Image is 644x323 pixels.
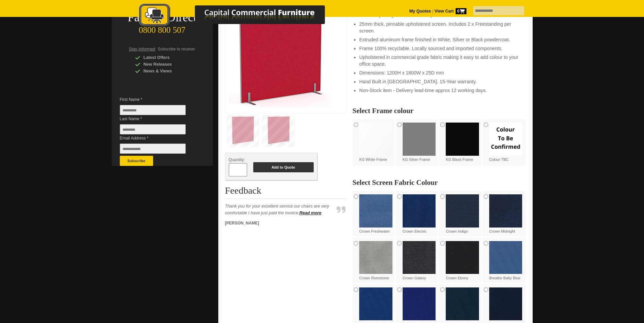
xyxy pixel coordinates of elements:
[229,157,245,162] span: Quantity:
[403,241,436,274] img: Crown Galaxy
[489,241,522,274] img: Breathe Baby Blue
[433,9,466,14] a: View Cart0
[489,123,522,162] label: Colour TBC
[120,135,196,142] span: Email Address *
[135,61,200,68] div: New Releases
[489,241,522,281] label: Breathe Baby Blue
[352,107,526,114] h2: Select Frame colour
[112,13,213,22] div: Factory Direct
[120,115,196,122] span: Last Name *
[489,194,522,234] label: Crown Midnight
[359,54,519,67] li: Upholstered in commercial grade fabric making it easy to add colour to your office space.
[359,241,392,281] label: Crown Riverstone
[403,123,436,156] img: KG Silver Frame
[446,194,479,234] label: Crown Indigo
[489,194,522,228] img: Crown Midnight
[403,241,436,281] label: Crown Galaxy
[135,68,200,74] div: News & Views
[225,203,334,216] p: Thank you for your excellent service our chairs are very comfortable I have just paid the invoice.
[359,194,392,234] label: Crown Freshwater
[120,156,153,166] button: Subscribe
[352,179,526,186] h2: Select Screen Fabric Colour
[359,87,519,94] li: Non-Stock item - Delivery lead-time approx 12 working days.
[225,220,334,227] p: [PERSON_NAME]
[446,123,479,156] img: KG Black Frame
[359,241,392,274] img: Crown Riverstone
[120,96,196,103] span: First Name *
[359,36,519,43] li: Extruded aluminum frame finished in White, Silver or Black powdercoat.
[120,3,358,28] img: Capital Commercial Furniture Logo
[489,287,522,321] img: Breathe Navy
[135,54,200,61] div: Latest Offers
[120,144,186,154] input: Email Address *
[359,287,392,321] img: Breathe Sky Blue
[435,9,466,14] strong: View Cart
[359,45,519,52] li: Frame 100% recyclable. Locally sourced and imported components.
[446,287,479,321] img: Breathe Steel Blue
[158,47,196,51] span: Subscribe to receive:
[359,69,519,76] li: Dimensions: 1200H x 1800W x 25D mm
[446,241,479,281] label: Crown Ebony
[446,194,479,228] img: Crown Indigo
[403,287,436,321] img: Breathe Royal Blue
[359,78,519,85] li: Hand Built in [GEOGRAPHIC_DATA]. 15-Year warranty.
[129,47,155,51] span: Stay Informed
[403,194,436,228] img: Crown Electric
[403,194,436,234] label: Crown Electric
[446,123,479,162] label: KG Black Frame
[120,124,186,134] input: Last Name *
[253,162,314,172] button: Add to Quote
[446,241,479,274] img: Crown Ebony
[359,123,392,156] img: KG White Frame
[112,22,213,35] div: 0800 800 507
[489,123,522,156] img: Colour TBC
[409,9,431,14] a: My Quotes
[359,194,392,228] img: Crown Freshwater
[120,3,358,30] a: Capital Commercial Furniture Logo
[120,105,186,115] input: First Name *
[403,123,436,162] label: KG Silver Frame
[299,211,321,215] a: Read more
[225,186,347,199] h2: Feedback
[359,123,392,162] label: KG White Frame
[359,21,519,34] li: 25mm thick, pinnable upholstered screen. Includes 2 x Freestanding per screen.
[456,8,466,14] span: 0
